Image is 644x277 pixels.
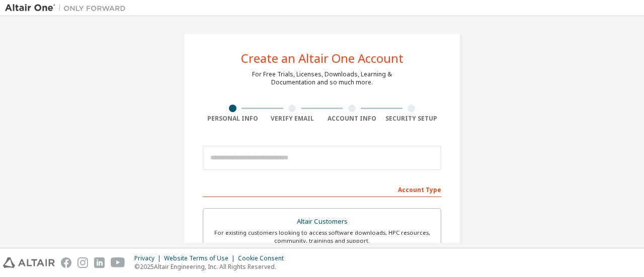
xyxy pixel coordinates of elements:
div: Account Info [322,115,382,123]
img: youtube.svg [111,257,125,268]
img: linkedin.svg [94,257,105,268]
div: Cookie Consent [238,254,290,262]
p: © 2025 Altair Engineering, Inc. All Rights Reserved. [134,262,290,271]
div: Website Terms of Use [164,254,238,262]
div: Create an Altair One Account [241,52,404,64]
div: Verify Email [263,115,323,123]
div: For existing customers looking to access software downloads, HPC resources, community, trainings ... [209,229,435,245]
div: Privacy [134,254,164,262]
img: Altair One [5,3,131,13]
div: Account Type [203,181,441,197]
div: Altair Customers [209,215,435,229]
div: Security Setup [382,115,442,123]
div: Personal Info [203,115,263,123]
img: facebook.svg [61,257,71,268]
img: instagram.svg [77,257,88,268]
img: altair_logo.svg [3,257,55,268]
div: For Free Trials, Licenses, Downloads, Learning & Documentation and so much more. [252,70,392,86]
